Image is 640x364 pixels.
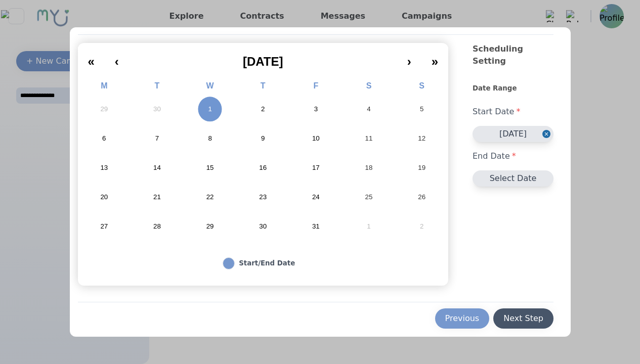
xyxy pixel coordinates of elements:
button: October 5, 2025 [395,95,448,124]
button: November 2, 2025 [395,212,448,241]
abbr: October 13, 2025 [100,163,108,172]
button: October 7, 2025 [131,124,184,153]
abbr: Friday [313,81,318,90]
abbr: October 26, 2025 [418,193,425,202]
abbr: October 15, 2025 [206,163,214,172]
abbr: October 18, 2025 [365,163,373,172]
abbr: October 23, 2025 [259,193,267,202]
button: September 30, 2025 [131,95,184,124]
button: October 15, 2025 [184,153,237,183]
button: October 31, 2025 [289,212,343,241]
button: October 8, 2025 [184,124,237,153]
button: Previous [435,308,490,329]
abbr: October 7, 2025 [155,134,159,143]
button: Close [542,126,553,142]
button: October 14, 2025 [131,153,184,183]
abbr: October 10, 2025 [312,134,320,143]
button: October 13, 2025 [78,153,131,183]
abbr: October 30, 2025 [259,222,267,231]
button: October 4, 2025 [343,95,396,124]
button: » [421,47,448,69]
abbr: November 2, 2025 [420,222,423,231]
span: [DATE] [243,55,283,68]
button: September 29, 2025 [78,95,131,124]
button: October 3, 2025 [289,95,343,124]
abbr: October 1, 2025 [208,105,211,114]
button: › [397,47,421,69]
abbr: Thursday [261,81,266,90]
button: October 2, 2025 [236,95,289,124]
abbr: October 28, 2025 [153,222,161,231]
button: Next Step [493,308,553,329]
button: October 28, 2025 [131,212,184,241]
abbr: October 11, 2025 [365,134,373,143]
button: October 10, 2025 [289,124,343,153]
div: Scheduling Setting [473,43,553,83]
abbr: Wednesday [206,81,214,90]
button: October 12, 2025 [395,124,448,153]
button: October 24, 2025 [289,183,343,212]
button: October 22, 2025 [184,183,237,212]
abbr: October 24, 2025 [312,193,320,202]
abbr: October 25, 2025 [365,193,373,202]
abbr: October 17, 2025 [312,163,320,172]
abbr: October 22, 2025 [206,193,214,202]
button: Select Date [473,170,553,187]
button: October 21, 2025 [131,183,184,212]
button: October 29, 2025 [184,212,237,241]
abbr: Saturday [366,81,372,90]
button: October 16, 2025 [236,153,289,183]
abbr: October 27, 2025 [100,222,108,231]
button: October 23, 2025 [236,183,289,212]
abbr: October 5, 2025 [420,105,423,114]
div: Previous [445,312,480,325]
abbr: October 6, 2025 [102,134,106,143]
abbr: October 20, 2025 [100,193,108,202]
abbr: Sunday [419,81,424,90]
abbr: October 4, 2025 [367,105,370,114]
div: End Date [473,142,553,170]
abbr: Tuesday [155,81,160,90]
abbr: September 29, 2025 [100,105,108,114]
abbr: October 8, 2025 [208,134,211,143]
button: October 19, 2025 [395,153,448,183]
abbr: Monday [101,81,107,90]
abbr: October 29, 2025 [206,222,214,231]
abbr: October 12, 2025 [418,134,425,143]
button: October 26, 2025 [395,183,448,212]
abbr: October 16, 2025 [259,163,267,172]
div: Next Step [503,312,543,325]
button: « [78,47,105,69]
button: [DATE] [129,47,397,69]
abbr: October 9, 2025 [261,134,265,143]
button: [DATE] [473,126,553,142]
button: October 25, 2025 [343,183,396,212]
button: October 9, 2025 [236,124,289,153]
abbr: October 3, 2025 [314,105,318,114]
div: Start Date [473,98,553,126]
div: Start/End Date [239,258,295,268]
button: October 17, 2025 [289,153,343,183]
button: ‹ [105,47,129,69]
abbr: October 14, 2025 [153,163,161,172]
button: October 11, 2025 [343,124,396,153]
abbr: October 31, 2025 [312,222,320,231]
button: October 20, 2025 [78,183,131,212]
abbr: October 19, 2025 [418,163,425,172]
button: October 1, 2025 [184,95,237,124]
div: Date Range [473,83,553,98]
button: October 30, 2025 [236,212,289,241]
button: October 6, 2025 [78,124,131,153]
abbr: October 2, 2025 [261,105,265,114]
abbr: September 30, 2025 [153,105,161,114]
abbr: November 1, 2025 [367,222,370,231]
button: October 27, 2025 [78,212,131,241]
button: October 18, 2025 [343,153,396,183]
button: November 1, 2025 [343,212,396,241]
abbr: October 21, 2025 [153,193,161,202]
